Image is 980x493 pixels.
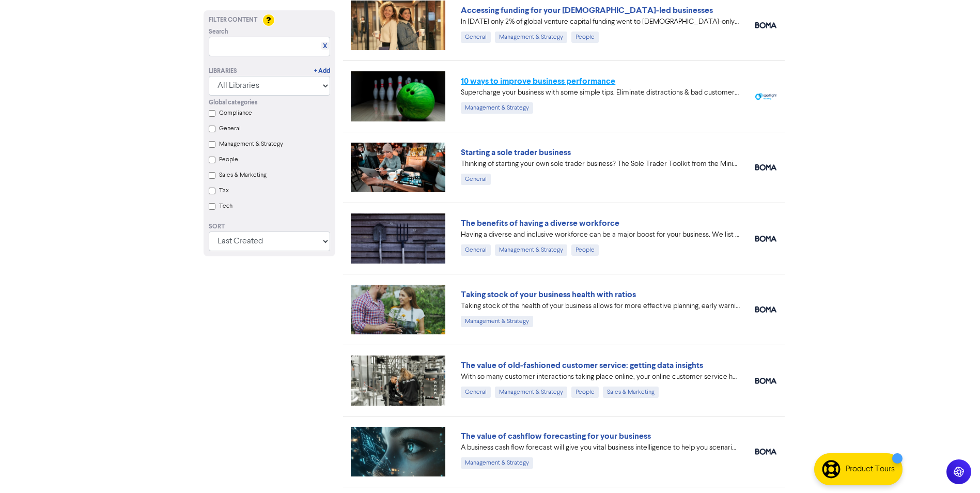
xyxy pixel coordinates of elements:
div: People [571,32,599,43]
div: People [571,387,599,398]
img: boma [755,236,776,242]
label: Tech [219,202,232,211]
div: Sort [209,222,330,232]
div: Supercharge your business with some simple tips. Eliminate distractions & bad customers, get a pl... [461,87,740,98]
a: X [323,42,327,50]
img: boma [755,164,776,171]
div: Global categories [209,98,330,107]
iframe: Chat Widget [928,443,980,493]
div: Management & Strategy [461,457,533,469]
div: General [461,244,491,256]
div: Sales & Marketing [603,387,659,398]
label: Sales & Marketing [219,171,267,180]
div: Management & Strategy [495,32,567,43]
img: boma_accounting [755,306,776,313]
a: 10 ways to improve business performance [461,76,615,86]
a: + Add [314,67,330,76]
img: spotlight [755,93,776,100]
label: People [219,155,238,164]
div: Taking stock of the health of your business allows for more effective planning, early warning abo... [461,301,740,312]
img: boma_accounting [755,449,776,455]
a: Accessing funding for your [DEMOGRAPHIC_DATA]-led businesses [461,5,713,16]
div: Thinking of starting your own sole trader business? The Sole Trader Toolkit from the Ministry of ... [461,159,740,170]
img: boma [755,378,776,384]
a: Starting a sole trader business [461,147,571,158]
a: The value of old-fashioned customer service: getting data insights [461,360,703,371]
div: In 2024 only 2% of global venture capital funding went to female-only founding teams. We highligh... [461,17,740,27]
div: General [461,387,491,398]
div: With so many customer interactions taking place online, your online customer service has to be fi... [461,372,740,382]
div: Management & Strategy [461,102,533,114]
div: Management & Strategy [461,316,533,327]
div: A business cash flow forecast will give you vital business intelligence to help you scenario-plan... [461,442,740,453]
label: Management & Strategy [219,140,283,149]
span: Search [209,27,228,37]
label: Compliance [219,109,252,118]
div: General [461,32,491,43]
img: boma [755,22,776,28]
label: Tax [219,186,229,195]
a: The value of cashflow forecasting for your business [461,431,651,441]
div: Management & Strategy [495,387,567,398]
label: General [219,124,241,133]
div: Filter Content [209,16,330,25]
a: Taking stock of your business health with ratios [461,289,636,300]
div: General [461,174,491,185]
div: Management & Strategy [495,244,567,256]
div: People [571,244,599,256]
div: Libraries [209,67,237,76]
a: The benefits of having a diverse workforce [461,218,619,228]
div: Having a diverse and inclusive workforce can be a major boost for your business. We list four of ... [461,229,740,240]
